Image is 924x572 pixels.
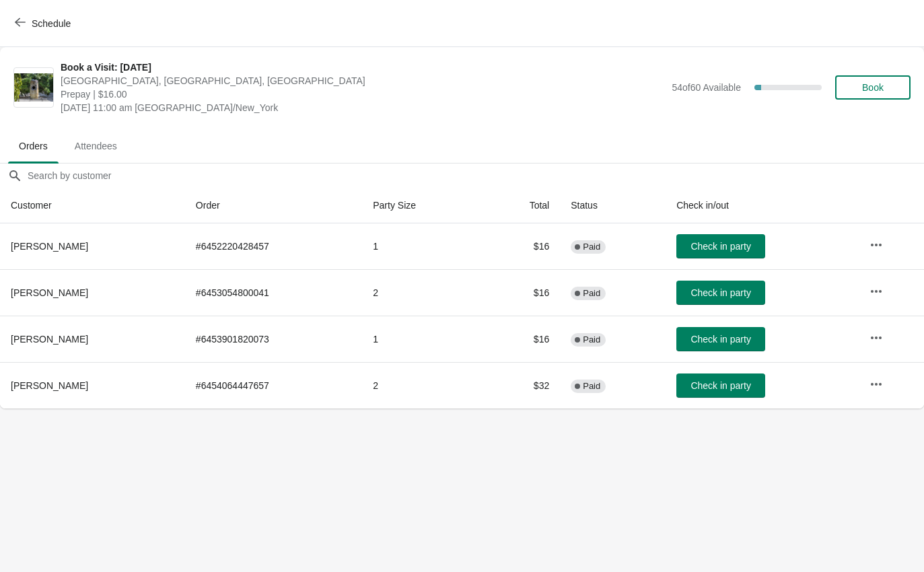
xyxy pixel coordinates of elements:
span: 54 of 60 Available [672,82,741,93]
span: Paid [583,334,600,345]
td: 2 [362,362,483,408]
th: Check in/out [666,188,859,223]
td: $16 [483,223,560,269]
span: Check in party [690,334,750,345]
span: [PERSON_NAME] [11,380,88,391]
span: [DATE] 11:00 am [GEOGRAPHIC_DATA]/New_York [61,101,665,114]
span: Book a Visit: [DATE] [61,61,665,74]
td: $16 [483,316,560,362]
button: Check in party [676,234,765,258]
button: Schedule [7,11,81,36]
span: [GEOGRAPHIC_DATA], [GEOGRAPHIC_DATA], [GEOGRAPHIC_DATA] [61,74,665,87]
span: Paid [583,242,600,252]
span: Schedule [32,18,71,29]
span: Orders [8,134,59,158]
span: [PERSON_NAME] [11,287,88,298]
button: Check in party [676,373,765,398]
span: Attendees [64,134,128,158]
th: Status [560,188,666,223]
th: Party Size [362,188,483,223]
td: $16 [483,269,560,316]
span: Check in party [690,380,750,391]
td: # 6453054800041 [185,269,362,316]
td: # 6453901820073 [185,316,362,362]
td: 2 [362,269,483,316]
td: 1 [362,223,483,269]
th: Order [185,188,362,223]
span: Paid [583,381,600,392]
td: 1 [362,316,483,362]
span: Prepay | $16.00 [61,87,665,101]
span: Check in party [690,287,750,298]
span: [PERSON_NAME] [11,334,88,345]
span: Paid [583,288,600,299]
button: Check in party [676,327,765,351]
td: # 6454064447657 [185,362,362,408]
button: Book [835,75,911,100]
button: Check in party [676,281,765,305]
th: Total [483,188,560,223]
span: Check in party [690,241,750,252]
span: Book [862,82,884,93]
td: $32 [483,362,560,408]
td: # 6452220428457 [185,223,362,269]
img: Book a Visit: August 2025 [14,73,53,102]
span: [PERSON_NAME] [11,241,88,252]
input: Search by customer [27,164,924,188]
